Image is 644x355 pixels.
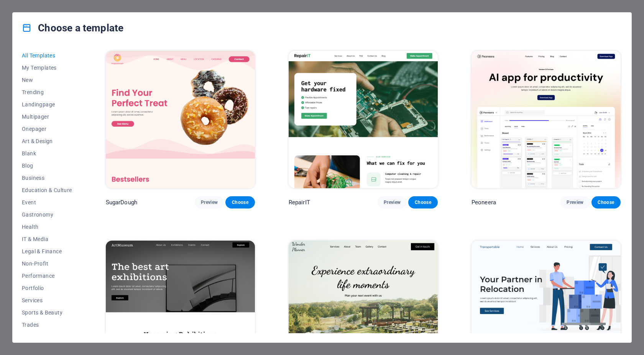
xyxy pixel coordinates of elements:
[22,331,72,343] button: Travel
[598,199,614,205] span: Choose
[22,74,72,86] button: New
[22,270,72,282] button: Performance
[567,199,583,205] span: Preview
[22,52,72,59] span: All Templates
[22,248,72,254] span: Legal & Finance
[22,221,72,233] button: Health
[22,49,72,62] button: All Templates
[22,261,72,267] span: Non-Profit
[22,123,72,135] button: Onepager
[22,62,72,74] button: My Templates
[22,77,72,83] span: New
[560,196,590,208] button: Preview
[201,199,218,205] span: Preview
[22,196,72,208] button: Event
[106,199,137,206] p: SugarDough
[22,163,72,169] span: Blog
[22,147,72,160] button: Blank
[22,282,72,294] button: Portfolio
[22,257,72,270] button: Non-Profit
[289,51,438,188] img: RepairIT
[195,196,224,208] button: Preview
[22,86,72,98] button: Trending
[22,175,72,181] span: Business
[22,114,72,120] span: Multipager
[106,51,255,188] img: SugarDough
[22,285,72,291] span: Portfolio
[22,306,72,319] button: Sports & Beauty
[22,187,72,193] span: Education & Culture
[22,273,72,279] span: Performance
[22,245,72,257] button: Legal & Finance
[22,65,72,71] span: My Templates
[22,160,72,172] button: Blog
[22,199,72,205] span: Event
[22,150,72,156] span: Blank
[22,233,72,245] button: IT & Media
[22,322,72,328] span: Trades
[378,196,407,208] button: Preview
[22,297,72,303] span: Services
[384,199,401,205] span: Preview
[22,89,72,95] span: Trending
[22,309,72,316] span: Sports & Beauty
[225,196,255,208] button: Choose
[408,196,437,208] button: Choose
[22,111,72,123] button: Multipager
[22,224,72,230] span: Health
[22,22,123,34] h4: Choose a template
[22,101,72,107] span: Landingpage
[22,138,72,144] span: Art & Design
[22,212,72,218] span: Gastronomy
[472,51,621,188] img: Peoneera
[22,208,72,221] button: Gastronomy
[22,135,72,147] button: Art & Design
[289,199,310,206] p: RepairIT
[22,98,72,111] button: Landingpage
[414,199,431,205] span: Choose
[22,236,72,242] span: IT & Media
[232,199,248,205] span: Choose
[22,184,72,196] button: Education & Culture
[22,126,72,132] span: Onepager
[22,294,72,306] button: Services
[472,199,496,206] p: Peoneera
[591,196,621,208] button: Choose
[22,319,72,331] button: Trades
[22,172,72,184] button: Business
